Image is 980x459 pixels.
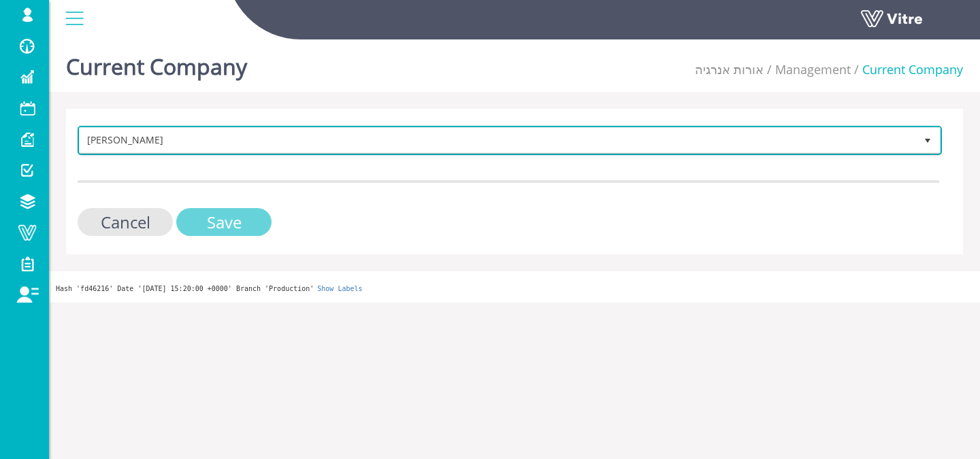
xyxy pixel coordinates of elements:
input: Cancel [78,208,173,236]
li: Current Company [851,61,963,79]
input: Save [176,208,272,236]
span: select [915,128,940,152]
span: [PERSON_NAME] [80,128,915,152]
li: Management [764,61,851,79]
span: Hash 'fd46216' Date '[DATE] 15:20:00 +0000' Branch 'Production' [56,285,314,292]
a: Show Labels [317,285,362,292]
a: אורות אנרגיה [695,61,764,78]
h1: Current Company [66,34,247,92]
